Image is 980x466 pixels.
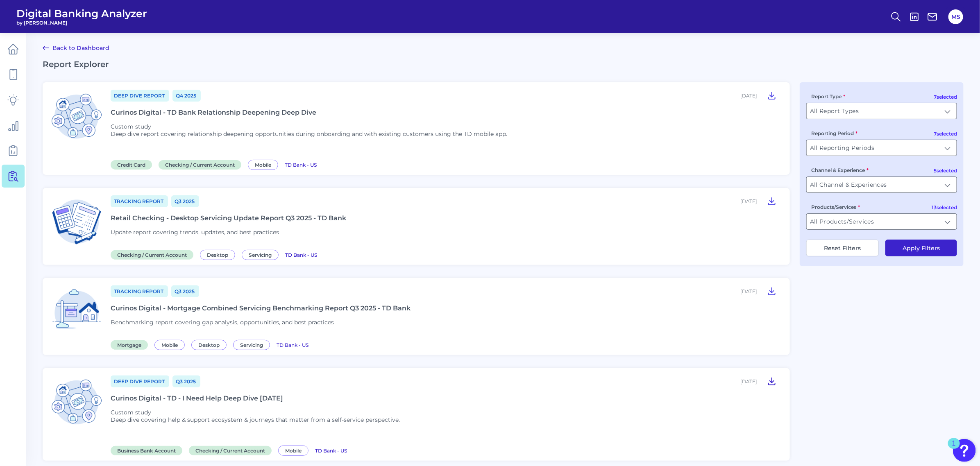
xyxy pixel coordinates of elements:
[43,43,109,53] a: Back to Dashboard
[16,7,147,20] span: Digital Banking Analyzer
[242,251,282,258] a: Servicing
[740,93,757,99] div: [DATE]
[171,285,199,297] a: Q3 2025
[277,342,309,348] span: TD Bank - US
[740,288,757,294] div: [DATE]
[285,252,317,258] span: TD Bank - US
[233,341,273,348] a: Servicing
[111,446,182,455] span: Business Bank Account
[154,341,188,348] a: Mobile
[111,161,155,168] a: Credit Card
[159,161,245,168] a: Checking / Current Account
[764,285,780,298] button: Curinos Digital - Mortgage Combined Servicing Benchmarking Report Q3 2025 - TD Bank
[111,109,316,116] div: Curinos Digital - TD Bank Relationship Deepening Deep Dive
[315,448,347,454] span: TD Bank - US
[806,240,879,256] button: Reset Filters
[159,160,241,170] span: Checking / Current Account
[200,250,235,260] span: Desktop
[111,319,334,326] span: Benchmarking report covering gap analysis, opportunities, and best practices
[111,90,169,102] a: Deep Dive Report
[242,250,279,260] span: Servicing
[111,160,152,170] span: Credit Card
[233,340,270,350] span: Servicing
[189,446,272,455] span: Checking / Current Account
[764,375,780,388] button: Curinos Digital - TD - I Need Help Deep Dive Sept 2025
[49,89,104,144] img: Credit Card
[948,9,963,24] button: MS
[740,378,757,385] div: [DATE]
[49,285,104,339] img: Mortgage
[200,251,238,258] a: Desktop
[111,304,411,312] div: Curinos Digital - Mortgage Combined Servicing Benchmarking Report Q3 2025 - TD Bank
[111,376,169,387] a: Deep Dive Report
[111,214,346,222] div: Retail Checking - Desktop Servicing Update Report Q3 2025 - TD Bank
[43,59,964,69] h2: Report Explorer
[285,251,317,258] a: TD Bank - US
[49,375,104,430] img: Business Bank Account
[111,123,151,130] span: Custom study
[172,90,201,102] a: Q4 2025
[277,341,309,348] a: TD Bank - US
[154,340,185,350] span: Mobile
[171,195,199,207] a: Q3 2025
[172,376,200,387] a: Q3 2025
[764,89,780,102] button: Curinos Digital - TD Bank Relationship Deepening Deep Dive
[248,160,278,170] span: Mobile
[315,446,347,454] a: TD Bank - US
[764,195,780,208] button: Retail Checking - Desktop Servicing Update Report Q3 2025 - TD Bank
[111,251,197,258] a: Checking / Current Account
[111,228,279,236] span: Update report covering trends, updates, and best practices
[111,409,151,416] span: Custom study
[248,161,281,168] a: Mobile
[111,195,168,207] a: Tracking Report
[278,446,309,456] span: Mobile
[111,250,193,260] span: Checking / Current Account
[811,167,869,173] label: Channel & Experience
[952,443,956,454] div: 1
[111,416,400,423] p: Deep dive covering help & support ecosystem & journeys that matter from a self-service perspective.
[49,195,104,249] img: Checking / Current Account
[189,446,275,454] a: Checking / Current Account
[111,341,151,348] a: Mortgage
[811,204,860,210] label: Products/Services
[285,161,317,168] a: TD Bank - US
[811,130,857,136] label: Reporting Period
[191,340,227,350] span: Desktop
[740,198,757,204] div: [DATE]
[16,20,147,26] span: by [PERSON_NAME]
[111,340,148,350] span: Mortgage
[953,439,976,462] button: Open Resource Center, 1 new notification
[191,341,230,348] a: Desktop
[111,285,168,297] a: Tracking Report
[285,162,317,168] span: TD Bank - US
[111,446,186,454] a: Business Bank Account
[811,93,845,100] label: Report Type
[111,394,283,402] div: Curinos Digital - TD - I Need Help Deep Dive [DATE]
[278,446,312,454] a: Mobile
[111,130,507,138] p: Deep dive report covering relationship deepening opportunities during onboarding and with existin...
[885,240,957,256] button: Apply Filters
